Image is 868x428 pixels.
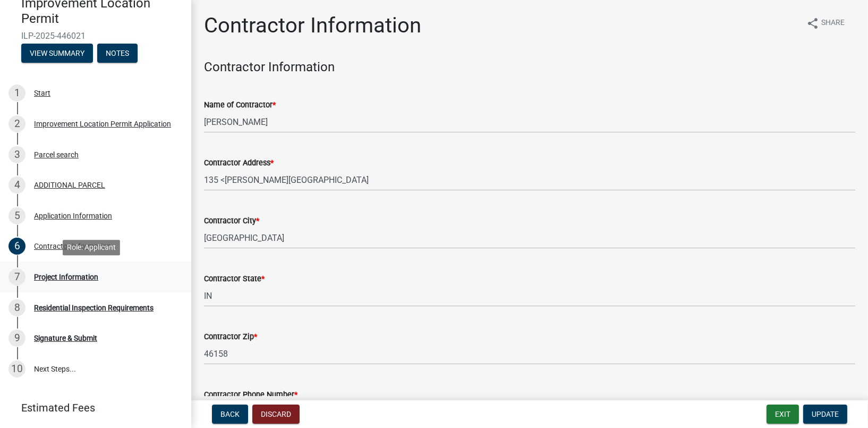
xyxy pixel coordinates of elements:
[8,330,25,347] div: 9
[8,299,25,316] div: 8
[8,268,25,286] div: 7
[212,405,248,424] button: Back
[767,405,799,424] button: Exit
[8,238,25,255] div: 6
[8,207,25,224] div: 5
[34,242,111,250] div: Contractor Information
[8,85,25,102] div: 1
[204,217,259,225] label: Contractor City
[806,17,819,30] i: share
[34,304,154,312] div: Residential Inspection Requirements
[204,275,265,283] label: Contractor State
[204,60,855,75] h4: Contractor Information
[97,44,138,63] button: Notes
[252,405,300,424] button: Discard
[204,333,257,341] label: Contractor Zip
[798,13,853,33] button: shareShare
[204,160,274,167] label: Contractor Address
[220,410,240,418] span: Back
[8,360,25,377] div: 10
[34,181,105,189] div: ADDITIONAL PARCEL
[34,151,79,158] div: Parcel search
[8,115,25,132] div: 2
[34,89,50,97] div: Start
[8,177,25,194] div: 4
[97,49,138,58] wm-modal-confirm: Notes
[63,240,120,255] div: Role: Applicant
[21,31,170,41] span: ILP-2025-446021
[803,405,847,424] button: Update
[34,334,97,342] div: Signature & Submit
[821,17,845,30] span: Share
[204,13,421,38] h1: Contractor Information
[34,120,171,128] div: Improvement Location Permit Application
[21,44,93,63] button: View Summary
[21,49,93,58] wm-modal-confirm: Summary
[812,410,839,418] span: Update
[8,146,25,163] div: 3
[204,102,276,109] label: Name of Contractor
[34,212,112,220] div: Application Information
[8,397,174,418] a: Estimated Fees
[204,391,297,399] label: Contractor Phone Number
[34,273,98,281] div: Project Information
